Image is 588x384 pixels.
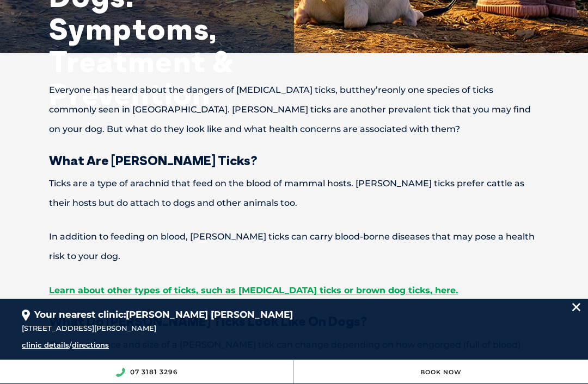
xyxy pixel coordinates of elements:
[572,303,580,311] img: location_close.svg
[72,341,109,349] a: directions
[22,310,30,322] img: location_pin.svg
[567,49,578,60] button: Search
[11,227,577,266] p: In addition to feeding on blood, [PERSON_NAME] ticks can carry blood-borne diseases that may pose...
[49,85,356,95] : Everyone has heard about the dangers of [MEDICAL_DATA] ticks, but
[22,323,566,335] div: [STREET_ADDRESS][PERSON_NAME]
[22,339,348,351] div: /
[130,368,178,376] a: 07 3181 3296
[396,124,460,134] span: ed with them?
[22,299,566,322] div: Your nearest clinic:
[420,368,462,376] a: Book Now
[22,341,69,349] a: clinic details
[356,85,387,95] span: they’re
[126,309,293,320] span: [PERSON_NAME] [PERSON_NAME]
[11,174,577,213] p: Ticks are a type of arachnid that feed on the blood of mammal hosts. [PERSON_NAME] ticks prefer c...
[49,85,531,134] span: only one species of ticks commonly seen in [GEOGRAPHIC_DATA]. [PERSON_NAME] ticks are another pre...
[11,154,577,167] h3: What Are [PERSON_NAME] Ticks?
[49,285,458,295] a: Learn about other types of ticks, such as [MEDICAL_DATA] ticks or brown dog ticks, here.
[115,368,125,377] img: location_phone.svg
